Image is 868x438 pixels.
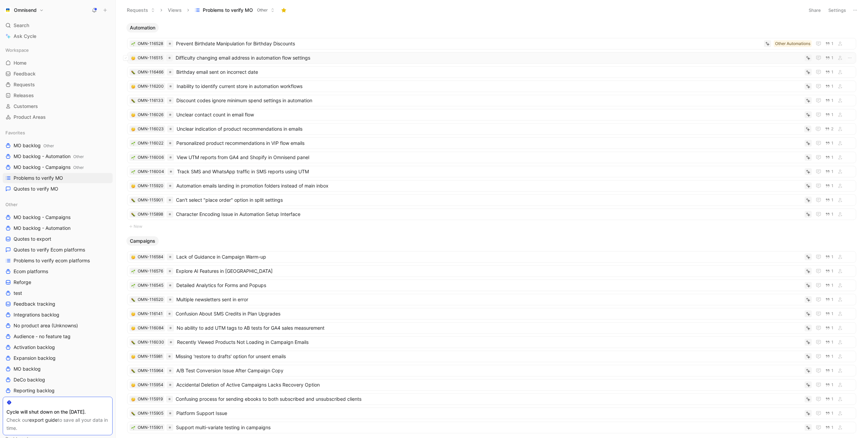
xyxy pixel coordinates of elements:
[824,282,835,289] button: 1
[3,331,113,342] a: Audience - no feature tag
[138,396,163,402] div: OMN-115919
[124,5,158,15] button: Requests
[14,60,26,66] span: Home
[124,23,860,231] div: AutomationNew
[131,198,136,202] button: 🐛
[824,367,835,374] button: 1
[176,253,802,261] span: Lack of Guidance in Campaign Warm-up
[131,155,136,160] button: 🌱
[14,333,71,340] span: Audience - no feature tag
[14,246,85,253] span: Quotes to verify Ecom platforms
[138,310,163,317] div: OMN-116141
[14,344,55,351] span: Activation backlog
[43,143,54,148] span: Other
[14,21,29,29] span: Search
[824,267,835,275] button: 1
[3,90,113,101] a: Releases
[3,112,113,122] a: Product Areas
[131,113,135,117] img: 🤔
[3,277,113,287] a: Reforge
[831,326,833,330] span: 1
[14,164,84,171] span: MO backlog - Campaigns
[14,32,36,40] span: Ask Cycle
[824,196,835,204] button: 1
[177,125,802,133] span: Unclear indication of product recommendations in emails
[138,126,164,132] div: OMN-116023
[127,336,856,348] a: 🐛OMN-116030Recently Viewed Products Not Loading in Campaign Emails1
[131,184,135,188] img: 🤔
[14,7,37,13] h1: Omnisend
[29,417,58,423] a: export guide
[131,99,135,103] img: 🐛
[131,425,136,430] button: 🌱
[73,154,84,159] span: Other
[131,112,136,117] div: 🤔
[831,312,833,316] span: 1
[824,154,835,161] button: 1
[131,397,136,401] button: 🤔
[131,198,135,202] img: 🐛
[131,70,136,74] button: 🐛
[3,173,113,183] a: Problems to verify MO
[138,254,163,260] div: OMN-116584
[138,353,163,360] div: OMN-115981
[127,180,856,192] a: 🤔OMN-115920Automation emails landing in promotion folders instead of main inbox1
[127,422,856,433] a: 🌱OMN-115901Support multi-variate testing in campaigns1
[131,283,136,288] button: 🌱
[3,353,113,363] a: Expansion backlog
[3,321,113,331] a: No product area (Unknowns)
[824,83,835,90] button: 1
[176,395,802,403] span: Confusing process for sending ebooks to both subscribed and unsubscribed clients
[3,223,113,233] a: MO backlog - Automation
[127,95,856,106] a: 🐛OMN-116133Discount codes ignore minimum spend settings in automation1
[824,338,835,346] button: 1
[3,69,113,79] a: Feedback
[824,97,835,104] button: 1
[131,255,135,259] img: 🤔
[131,141,136,146] div: 🌱
[127,251,856,263] a: 🤔OMN-116584Lack of Guidance in Campaign Warm-up1
[176,267,802,275] span: Explore AI Features in [GEOGRAPHIC_DATA]
[131,312,135,316] img: 🤔
[3,31,113,41] a: Ask Cycle
[824,324,835,332] button: 1
[131,298,135,302] img: 🐛
[3,128,113,138] div: Favorites
[176,409,802,417] span: Platform Support Issue
[138,381,163,388] div: OMN-115954
[131,354,136,359] button: 🤔
[831,269,833,273] span: 1
[127,152,856,163] a: 🌱OMN-116006View UTM reports from GA4 and Shopify in Omnisend panel1
[5,47,29,53] span: Workspace
[131,284,135,288] img: 🌱
[824,381,835,389] button: 1
[131,326,135,330] img: 🤔
[131,382,136,387] button: 🤔
[14,92,34,99] span: Releases
[3,342,113,352] a: Activation backlog
[127,52,856,64] a: 🤔OMN-116515Difficulty changing email address in automation flow settings1
[3,199,113,210] div: Other
[3,20,113,30] div: Search
[131,297,136,302] div: 🐛
[5,201,18,208] span: Other
[138,83,164,90] div: OMN-116200
[131,340,136,345] button: 🐛
[831,397,833,401] span: 1
[131,42,135,46] img: 🌱
[131,269,136,273] button: 🌱
[14,225,71,232] span: MO backlog - Automation
[138,168,164,175] div: OMN-116004
[131,170,135,174] img: 🌱
[177,82,802,90] span: Inability to identify current store in automation workflows
[131,213,135,217] img: 🐛
[176,295,802,304] span: Multiple newsletters sent in error
[131,127,135,131] img: 🤔
[3,299,113,309] a: Feedback tracking
[3,101,113,111] a: Customers
[831,184,833,188] span: 1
